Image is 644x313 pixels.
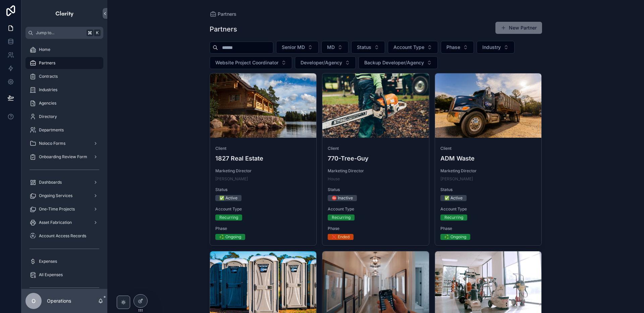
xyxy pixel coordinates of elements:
span: Phase [215,226,311,231]
a: Agencies [25,97,103,109]
span: Ongoing Services [39,193,72,198]
h1: Partners [210,24,237,34]
span: Backup Developer/Agency [364,59,424,66]
span: Senior MD [282,44,305,51]
button: Jump to...K [25,27,103,39]
span: MD [327,44,335,51]
a: Account Access Records [25,230,103,242]
h4: 1827 Real Estate [215,154,311,163]
span: Account Access Records [39,233,86,239]
span: Departments [39,127,64,133]
a: Contracts [25,70,103,82]
span: Partners [39,60,55,66]
div: ❌ Ended [332,234,350,240]
a: Client770-Tree-GuyMarketing DirectorHouseStatus⛔ InactiveAccount TypeRecurringPhase❌ Ended [322,73,429,246]
h4: 770-Tree-Guy [328,154,424,163]
a: House [328,176,340,182]
span: Home [39,47,50,52]
span: Jump to... [36,30,84,36]
span: Industries [39,87,57,92]
div: ⛔ Inactive [332,195,353,201]
button: Select Button [295,56,356,69]
span: Client [440,146,536,151]
span: Directory [39,114,57,119]
button: Select Button [276,41,319,54]
a: Home [25,44,103,56]
span: Phase [440,226,536,231]
span: Status [440,187,536,192]
a: Industries [25,84,103,96]
a: Departments [25,124,103,136]
div: adm-Cropped.webp [435,73,542,138]
span: Account Type [328,206,424,212]
span: Account Type [393,44,424,51]
span: Partners [218,11,236,17]
button: Select Button [359,56,438,69]
span: Marketing Director [215,168,311,174]
a: Dashboards [25,176,103,188]
div: 1827.webp [210,73,317,138]
span: Expenses [39,259,57,264]
a: Directory [25,111,103,123]
span: Marketing Director [440,168,536,174]
span: Client [215,146,311,151]
span: Noloco Forms [39,141,65,146]
a: [PERSON_NAME] [215,176,248,182]
span: Website Project Coordinator [215,59,278,66]
img: App logo [55,8,74,19]
h4: ADM Waste [440,154,536,163]
span: Marketing Director [328,168,424,174]
button: Select Button [388,41,438,54]
button: New Partner [495,22,542,34]
span: Asset Fabrication [39,220,72,225]
a: Ongoing Services [25,190,103,202]
button: Select Button [351,41,385,54]
a: Partners [210,11,236,17]
a: One-Time Projects [25,203,103,215]
span: Agencies [39,101,56,106]
button: Select Button [321,41,348,54]
span: Account Type [215,206,311,212]
div: Recurring [332,214,351,221]
span: Status [357,44,371,51]
div: ♻️ Ongoing [444,234,466,240]
p: Operations [47,298,71,304]
span: Industry [482,44,501,51]
a: Partners [25,57,103,69]
span: All Expenses [39,272,63,277]
div: scrollable content [21,39,107,289]
span: K [95,30,100,36]
span: Phase [446,44,460,51]
a: All Expenses [25,269,103,281]
div: ✅ Active [219,195,237,201]
span: Client [328,146,424,151]
a: Client1827 Real EstateMarketing Director[PERSON_NAME]Status✅ ActiveAccount TypeRecurringPhase♻️ O... [210,73,317,246]
a: Asset Fabrication [25,216,103,229]
div: Recurring [219,214,238,221]
button: Select Button [210,56,292,69]
div: Recurring [444,214,463,221]
a: Onboarding Review Form [25,151,103,163]
span: Developer/Agency [301,59,342,66]
span: Contracts [39,74,58,79]
span: Dashboards [39,180,62,185]
div: 770-Cropped.webp [322,73,429,138]
span: Onboarding Review Form [39,154,87,160]
button: Select Button [441,41,474,54]
div: ♻️ Ongoing [219,234,241,240]
span: Status [215,187,311,192]
span: O [32,297,36,305]
a: Expenses [25,255,103,267]
a: [PERSON_NAME] [440,176,473,182]
span: Account Type [440,206,536,212]
a: ClientADM WasteMarketing Director[PERSON_NAME]Status✅ ActiveAccount TypeRecurringPhase♻️ Ongoing [435,73,542,246]
span: Phase [328,226,424,231]
span: Status [328,187,424,192]
button: Select Button [477,41,515,54]
a: Noloco Forms [25,137,103,149]
span: One-Time Projects [39,206,75,212]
